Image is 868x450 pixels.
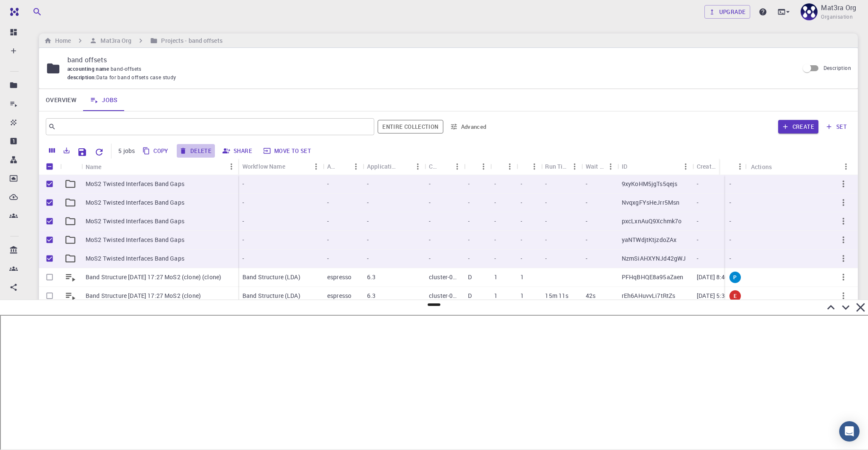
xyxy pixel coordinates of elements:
[118,147,135,155] p: 5 jobs
[494,236,496,244] p: -
[327,292,351,300] p: espresso
[604,160,618,173] button: Menu
[67,73,96,82] span: description :
[39,89,83,111] a: Overview
[242,236,244,244] p: -
[586,158,604,175] div: Wait Time
[568,160,581,173] button: Menu
[520,273,524,281] p: 1
[468,236,470,244] p: -
[618,158,693,175] div: ID
[586,198,587,207] p: -
[450,160,464,173] button: Menu
[81,158,238,175] div: Name
[586,254,587,263] p: -
[45,144,59,157] button: Columns
[520,160,534,173] button: Sort
[336,160,349,173] button: Sort
[468,180,470,188] p: -
[437,160,450,173] button: Sort
[545,217,547,225] p: -
[447,120,491,133] button: Advanced
[363,158,425,175] div: Application Version
[83,89,125,111] a: Jobs
[823,64,851,71] span: Description
[622,292,676,300] p: rEh6AHuvvLi7tRtZs
[468,160,481,173] button: Sort
[140,144,172,158] button: Copy
[86,292,201,300] p: Band Structure [DATE] 17:27 MoS2 (clone)
[97,36,131,45] h6: Mat3ra Org
[729,290,741,302] div: error
[86,198,184,207] p: MoS2 Twisted Interfaces Band Gaps
[102,160,115,173] button: Sort
[733,160,747,173] button: Menu
[839,160,853,173] button: Menu
[503,160,516,173] button: Menu
[378,120,443,133] button: Entire collection
[586,236,587,244] p: -
[7,8,19,16] img: logo
[468,217,470,225] p: -
[429,158,437,175] div: Cluster
[429,180,431,188] p: -
[729,198,731,207] p: -
[429,273,459,281] p: cluster-001
[225,160,238,173] button: Menu
[720,158,747,175] div: Status
[238,158,323,175] div: Workflow Name
[520,236,522,244] p: -
[60,158,81,175] div: Icon
[730,274,740,281] span: P
[839,421,860,442] div: Open Intercom Messenger
[285,160,299,173] button: Sort
[545,292,568,300] p: 15m 11s
[545,254,547,263] p: -
[327,158,336,175] div: Application
[86,217,184,225] p: MoS2 Twisted Interfaces Band Gaps
[693,158,745,175] div: Created
[96,73,176,82] span: Data for band offsets case study
[724,160,738,173] button: Sort
[86,180,184,188] p: MoS2 Twisted Interfaces Band Gaps
[67,55,792,65] p: band offsets
[367,217,369,225] p: -
[468,273,472,281] p: D
[242,158,285,175] div: Workflow Name
[697,158,718,175] div: Created
[464,158,490,175] div: Queue
[729,254,731,263] p: -
[697,292,729,300] p: [DATE] 5:38
[697,198,698,207] p: -
[18,6,48,14] span: Support
[730,292,740,300] span: E
[622,198,680,207] p: NvqxgFYsHeJrr5Msn
[729,236,731,244] p: -
[622,254,686,263] p: NzmSiAHXYNJd42gWJ
[586,217,587,225] p: -
[490,158,516,175] div: Nodes
[398,160,411,173] button: Sort
[586,292,595,300] p: 42s
[520,217,522,225] p: -
[242,273,300,281] p: Band Structure (LDA)
[697,217,698,225] p: -
[74,144,91,161] button: Save Explorer Settings
[327,273,351,281] p: espresso
[242,254,244,263] p: -
[494,160,508,173] button: Sort
[747,158,853,175] div: Actions
[86,254,184,263] p: MoS2 Twisted Interfaces Band Gaps
[309,160,323,173] button: Menu
[494,273,498,281] p: 1
[545,198,547,207] p: -
[91,144,108,161] button: Reset Explorer Settings
[323,158,363,175] div: Application
[67,65,111,72] span: accounting name
[545,158,568,175] div: Run Time
[327,236,329,244] p: -
[158,36,222,45] h6: Projects - band offsets
[729,180,731,188] p: -
[622,158,627,175] div: ID
[718,160,732,173] button: Sort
